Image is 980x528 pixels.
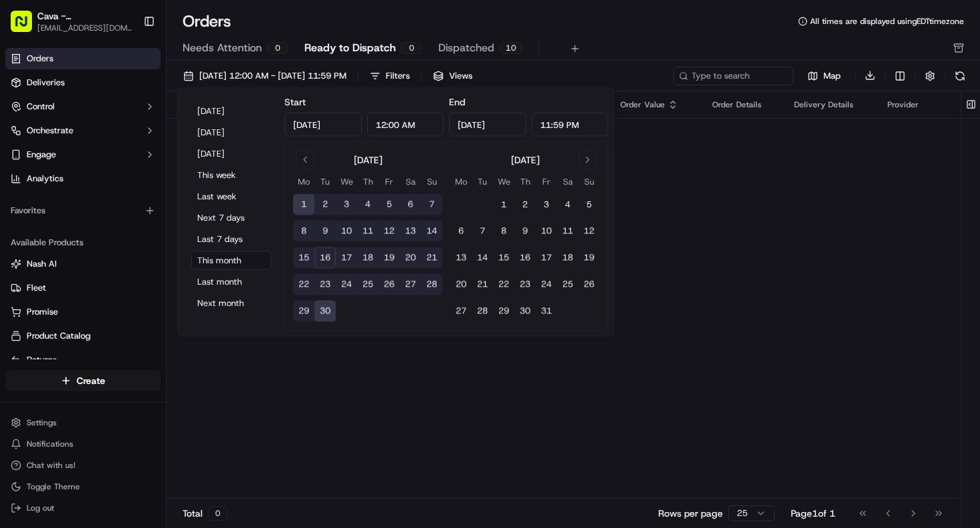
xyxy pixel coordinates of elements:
button: 19 [578,247,600,269]
span: Notifications [27,439,73,449]
th: Wednesday [493,175,514,189]
button: 15 [493,247,514,269]
button: 29 [293,301,314,322]
img: Grace Nketiah [13,229,35,251]
div: Order Value [620,99,691,110]
button: [EMAIL_ADDRESS][DOMAIN_NAME] [37,23,133,33]
button: 25 [557,274,578,295]
button: 14 [421,221,442,242]
button: 20 [450,274,472,295]
a: Deliveries [5,72,161,93]
button: Nash AI [5,253,161,275]
button: 8 [293,221,314,242]
th: Monday [450,175,472,189]
button: This week [191,166,271,185]
a: Promise [11,306,155,318]
img: 1736555255976-a54dd68f-1ca7-489b-9aae-adbdc363a1c4 [13,123,37,147]
img: 1736555255976-a54dd68f-1ca7-489b-9aae-adbdc363a1c4 [27,204,37,215]
button: 3 [336,194,357,215]
button: 12 [378,221,400,242]
button: 19 [378,247,400,269]
button: 7 [472,221,493,242]
span: Knowledge Base [27,298,102,311]
button: 16 [314,247,336,269]
span: Fleet [27,282,46,294]
button: Go to previous month [296,151,314,169]
button: 27 [450,301,472,322]
h1: Orders [183,11,231,32]
button: Cava - [GEOGRAPHIC_DATA] [37,9,133,23]
th: Saturday [400,175,421,189]
button: 1 [293,194,314,215]
div: 10 [500,42,522,54]
span: [DATE] [152,205,179,215]
button: Go to next month [578,151,597,169]
button: Control [5,96,161,117]
p: Rows per page [658,507,723,520]
a: Product Catalog [11,330,155,342]
th: Tuesday [314,175,336,189]
button: 26 [578,274,600,295]
button: 8 [493,221,514,242]
div: [DATE] [354,153,382,167]
button: 7 [421,194,442,215]
th: Thursday [357,175,378,189]
span: Nash AI [27,258,57,270]
button: Filters [364,67,416,85]
button: Last week [191,187,271,206]
a: Orders [5,48,161,69]
button: 4 [357,194,378,215]
img: Wisdom Oko [13,191,35,217]
img: 1736555255976-a54dd68f-1ca7-489b-9aae-adbdc363a1c4 [27,243,37,253]
div: Filters [386,70,410,82]
button: 18 [357,247,378,269]
th: Friday [536,175,557,189]
span: Log out [27,503,54,513]
button: 9 [314,221,336,242]
span: [DATE] 12:00 AM - [DATE] 11:59 PM [199,70,346,82]
button: Last month [191,273,271,291]
button: 13 [400,221,421,242]
span: Returns [27,354,57,366]
button: 2 [314,194,336,215]
input: Date [449,113,526,137]
div: [DATE] [511,153,540,167]
button: 22 [493,274,514,295]
button: 13 [450,247,472,269]
span: Chat with us! [27,460,75,471]
div: Available Products [5,232,161,253]
button: 21 [472,274,493,295]
button: 14 [472,247,493,269]
span: Settings [27,417,57,428]
div: Delivery Details [794,99,866,110]
button: Map [799,68,849,84]
span: Product Catalog [27,330,91,342]
button: 28 [472,301,493,322]
img: 8571987876998_91fb9ceb93ad5c398215_72.jpg [37,123,61,147]
th: Friday [378,175,400,189]
div: 0 [401,42,422,54]
button: 16 [514,247,536,269]
button: Toggle Theme [5,477,161,496]
div: Provider [887,99,959,110]
span: Deliveries [27,77,65,89]
button: [DATE] [191,102,271,121]
div: Order Details [712,99,773,110]
input: Time [532,113,609,137]
button: 17 [536,247,557,269]
button: Settings [5,413,161,432]
span: Analytics [27,173,63,185]
span: All times are displayed using EDT timezone [810,16,964,27]
button: Cava - [GEOGRAPHIC_DATA][EMAIL_ADDRESS][DOMAIN_NAME] [5,5,138,37]
img: Nash [13,10,40,37]
div: 💻 [113,299,123,310]
button: 18 [557,247,578,269]
button: 11 [357,221,378,242]
span: Needs Attention [183,40,262,56]
span: Create [77,374,105,387]
label: Start [284,96,306,108]
button: Last 7 days [191,230,271,249]
span: Map [823,70,841,82]
span: Control [27,101,55,113]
